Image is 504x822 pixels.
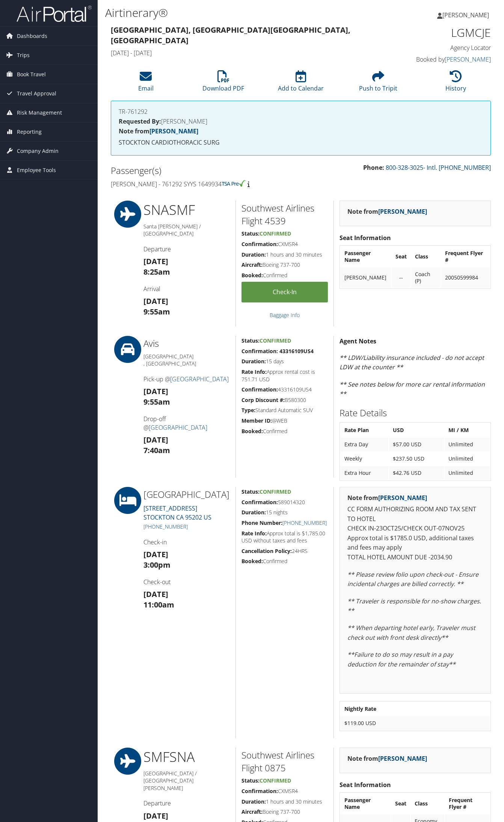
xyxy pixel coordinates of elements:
h4: [DATE] - [DATE] [111,49,393,57]
strong: [DATE] [143,811,168,821]
strong: Rate Info: [241,368,267,375]
h2: Passenger(s) [111,164,295,177]
h5: 15 days [241,358,328,365]
strong: Duration: [241,509,266,516]
h5: Santa [PERSON_NAME] / [GEOGRAPHIC_DATA] [143,223,230,237]
h1: SMF SNA [143,748,230,766]
h2: Southwest Airlines Flight 0875 [241,749,328,774]
a: History [445,74,466,92]
em: ** Traveler is responsible for no-show charges. ** [347,597,481,615]
strong: Duration: [241,358,266,365]
a: 800-328-3025- Intl. [PHONE_NUMBER] [386,163,491,172]
h5: 1 hours and 30 minutes [241,798,328,805]
span: Dashboards [17,27,47,45]
strong: [DATE] [143,256,168,266]
strong: Member ID: [241,417,272,424]
h1: SNA SMF [143,201,230,219]
em: ** See notes below for more car rental information ** [340,380,485,398]
span: Confirmed [260,337,291,344]
a: [PERSON_NAME] [378,754,427,763]
th: Seat [392,246,410,267]
strong: Aircraft: [241,808,263,815]
td: $119.00 USD [341,716,490,730]
h5: [GEOGRAPHIC_DATA] / [GEOGRAPHIC_DATA][PERSON_NAME] [143,770,230,792]
span: [PERSON_NAME] [442,11,489,19]
strong: [DATE] [143,386,168,396]
th: Seat [391,793,410,814]
h4: Arrival [143,285,230,293]
h4: Booked by [404,55,491,63]
h5: Boeing 737-700 [241,261,328,269]
strong: Status: [241,488,260,495]
h5: Confirmed [241,428,328,435]
a: [PERSON_NAME] [378,494,427,502]
span: Reporting [17,122,42,141]
em: ** Please review folio upon check-out - Ensure incidental charges are billed correctly. ** [347,570,478,588]
td: $42.76 USD [389,466,444,480]
span: Confirmed [260,488,291,495]
h5: @WEB [241,417,328,425]
a: [PERSON_NAME] [445,55,491,63]
h4: Departure [143,799,230,807]
strong: 9:55am [143,397,170,407]
h1: LGMCJE [404,25,491,41]
h2: Southwest Airlines Flight 4539 [241,202,328,227]
h4: Agency Locator [404,44,491,52]
a: [PERSON_NAME] [149,127,198,135]
span: Confirmed [260,777,291,784]
span: Company Admin [17,142,59,160]
th: Nightly Rate [341,702,490,716]
h1: Airtinerary® [105,5,366,21]
strong: Duration: [241,251,266,258]
strong: Seat Information [340,234,391,242]
strong: [DATE] [143,296,168,306]
strong: Seat Information [340,781,391,789]
img: tsa-precheck.png [222,180,246,187]
strong: Type: [241,406,255,414]
span: Employee Tools [17,161,56,180]
em: ** LDW/Liability insurance included - do not accept LDW at the counter ** [340,354,484,372]
th: Passenger Name [341,246,391,267]
strong: Confirmation: 43316109US4 [241,348,314,355]
h4: Pick-up @ [143,375,230,383]
h4: [PERSON_NAME] - 761292 SYYS 1649934 [111,180,295,188]
h5: Approx rental cost is 751.71 USD [241,368,328,383]
a: [STREET_ADDRESS]STOCKTON CA 95202 US [143,504,211,521]
span: Risk Management [17,103,62,122]
a: [GEOGRAPHIC_DATA] [170,375,229,383]
h5: Approx total is $1,785.00 USD without taxes and fees [241,530,328,544]
strong: Duration: [241,798,266,805]
strong: Requested By: [119,117,161,125]
div: -- [395,274,407,281]
strong: Note from [347,494,427,502]
strong: Status: [241,230,260,237]
span: Trips [17,46,30,65]
h5: 24HRS [241,547,328,555]
th: MI / KM [445,423,490,437]
strong: 11:00am [143,600,174,610]
strong: Corp Discount #: [241,396,285,403]
a: Download PDF [202,74,244,92]
strong: Confirmation: [241,499,278,506]
a: [GEOGRAPHIC_DATA] [149,423,207,432]
a: [PERSON_NAME] [378,207,427,216]
strong: [DATE] [143,549,168,559]
strong: Confirmation: [241,386,278,393]
th: USD [389,423,444,437]
td: [PERSON_NAME] [341,267,391,288]
span: Travel Approval [17,84,56,103]
h5: CXMSR4 [241,240,328,248]
h4: [PERSON_NAME] [119,118,483,124]
a: Baggage Info [270,311,300,319]
strong: 9:55am [143,307,170,317]
strong: 7:40am [143,445,170,455]
strong: Note from [347,207,427,216]
strong: Booked: [241,428,263,435]
h2: Rate Details [340,406,491,419]
strong: 8:25am [143,267,170,277]
p: CC FORM AUTHORIZING ROOM AND TAX SENT TO HOTEL CHECK IN-23OCT25/CHECK OUT-07NOV25 Approx total is... [347,505,483,562]
strong: 3:00pm [143,560,171,570]
strong: Phone: [363,163,384,172]
h4: Check-out [143,578,230,586]
h2: [GEOGRAPHIC_DATA] [143,488,230,501]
